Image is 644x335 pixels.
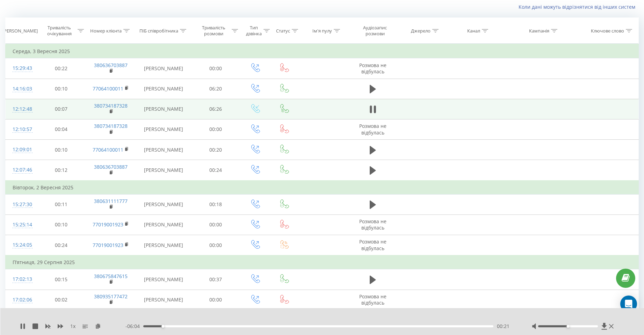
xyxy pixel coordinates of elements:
div: 14:16:03 [13,82,30,96]
div: Статус [276,28,290,34]
td: Вівторок, 2 Вересня 2025 [6,181,639,195]
td: [PERSON_NAME] [136,140,191,160]
td: [PERSON_NAME] [136,290,191,310]
a: 380675847615 [94,273,128,279]
div: Канал [467,28,480,34]
td: 00:10 [37,214,86,235]
div: 17:02:13 [13,272,30,286]
span: 1 x [70,323,75,330]
div: 12:07:46 [13,163,30,177]
span: Розмова не відбулась [359,123,386,136]
a: 380935177472 [94,293,128,300]
div: 15:25:14 [13,218,30,232]
div: Ключове слово [591,28,624,34]
div: Тип дзвінка [246,25,262,37]
div: Аудіозапис розмови [356,25,395,37]
span: 00:21 [497,323,509,330]
a: Коли дані можуть відрізнятися вiд інших систем [519,3,639,10]
td: [PERSON_NAME] [136,269,191,290]
a: 380636703887 [94,62,128,68]
td: [PERSON_NAME] [136,99,191,119]
a: 77019001923 [93,221,123,228]
td: 00:00 [191,235,240,256]
div: Accessibility label [567,325,570,328]
td: [PERSON_NAME] [136,79,191,99]
div: 15:27:30 [13,198,30,211]
div: Тривалість очікування [43,25,76,37]
div: Ім'я пулу [312,28,332,34]
span: Розмова не відбулась [359,62,386,75]
td: 00:02 [37,290,86,310]
span: Розмова не відбулась [359,238,386,251]
td: 00:24 [37,235,86,256]
div: Номер клієнта [90,28,122,34]
div: Open Intercom Messenger [620,296,637,312]
div: 17:02:06 [13,293,30,307]
td: 06:20 [191,79,240,99]
td: 00:00 [191,58,240,79]
div: Тривалість розмови [197,25,230,37]
td: 00:07 [37,99,86,119]
td: [PERSON_NAME] [136,160,191,181]
div: 15:29:43 [13,61,30,75]
a: 380734187328 [94,123,128,129]
td: 00:00 [191,214,240,235]
td: 00:04 [37,119,86,139]
td: [PERSON_NAME] [136,119,191,139]
a: 380734187328 [94,102,128,109]
td: 00:10 [37,140,86,160]
a: 380636703887 [94,163,128,170]
td: 00:11 [37,194,86,214]
div: [PERSON_NAME] [2,28,38,34]
div: ПІБ співробітника [139,28,178,34]
a: 77019001923 [93,242,123,248]
a: 77064100011 [93,146,123,153]
td: 00:20 [191,140,240,160]
td: 00:10 [37,79,86,99]
td: П’ятниця, 29 Серпня 2025 [6,255,639,269]
td: 00:15 [37,269,86,290]
td: 00:24 [191,160,240,181]
div: Кампанія [529,28,549,34]
div: 12:12:48 [13,102,30,116]
div: 12:09:01 [13,143,30,156]
span: Розмова не відбулась [359,293,386,306]
td: 00:22 [37,58,86,79]
td: [PERSON_NAME] [136,214,191,235]
div: Джерело [411,28,430,34]
a: 77064100011 [93,85,123,92]
td: 06:26 [191,99,240,119]
td: 00:00 [191,119,240,139]
span: - 06:04 [125,323,143,330]
a: 380631111777 [94,198,128,204]
span: Розмова не відбулась [359,218,386,231]
div: Accessibility label [161,325,164,328]
td: [PERSON_NAME] [136,194,191,214]
td: 00:12 [37,160,86,181]
div: 12:10:57 [13,123,30,136]
td: 00:37 [191,269,240,290]
td: [PERSON_NAME] [136,235,191,256]
td: 00:18 [191,194,240,214]
td: 00:00 [191,290,240,310]
td: [PERSON_NAME] [136,58,191,79]
div: 15:24:05 [13,238,30,252]
td: Середа, 3 Вересня 2025 [6,44,639,58]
